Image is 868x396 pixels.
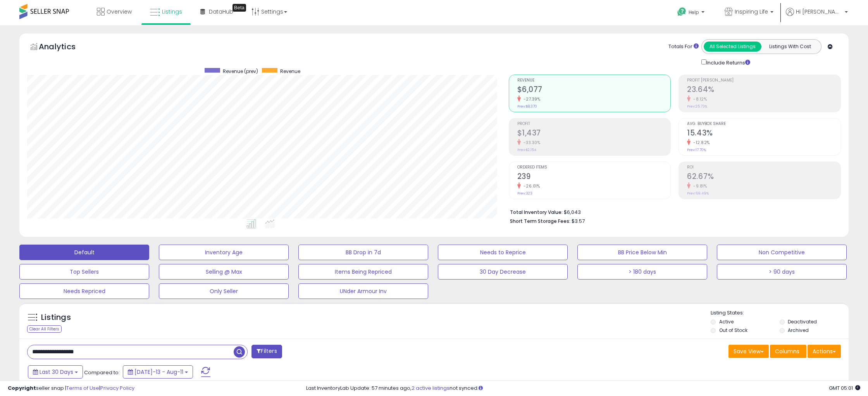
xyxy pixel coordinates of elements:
[306,385,860,392] div: Last InventoryLab Update: 57 minutes ago, not synced.
[510,207,835,216] li: $6,043
[438,245,568,260] button: Needs to Reprice
[19,264,149,280] button: Top Sellers
[107,8,132,16] span: Overview
[687,78,840,83] span: Profit [PERSON_NAME]
[696,58,759,67] div: Include Returns
[27,325,62,333] div: Clear All Filters
[677,7,687,17] i: Get Help
[517,172,671,182] h2: 239
[668,43,699,50] div: Totals For
[517,104,537,109] small: Prev: $8,370
[298,283,428,299] button: UNder Armour Inv
[671,1,712,25] a: Help
[691,96,707,102] small: -8.12%
[159,245,289,260] button: Inventory Age
[689,9,699,16] span: Help
[711,309,849,317] p: Listing States:
[28,365,83,379] button: Last 30 Days
[687,165,840,170] span: ROI
[687,104,707,109] small: Prev: 25.73%
[687,172,840,182] h2: 62.67%
[788,318,817,325] label: Deactivated
[572,217,585,225] span: $3.57
[788,327,809,333] label: Archived
[521,96,541,102] small: -27.39%
[123,365,193,379] button: [DATE]-13 - Aug-11
[134,368,183,376] span: [DATE]-13 - Aug-11
[298,264,428,280] button: Items Being Repriced
[8,385,134,392] div: seller snap | |
[438,264,568,280] button: 30 Day Decrease
[770,345,806,358] button: Columns
[687,191,709,196] small: Prev: 69.49%
[66,384,99,392] a: Terms of Use
[223,68,258,75] span: Revenue (prev)
[298,245,428,260] button: BB Drop in 7d
[510,218,570,224] b: Short Term Storage Fees:
[691,183,707,189] small: -9.81%
[41,312,71,323] h5: Listings
[40,368,73,376] span: Last 30 Days
[517,148,536,152] small: Prev: $2,154
[717,245,847,260] button: Non Competitive
[517,122,671,126] span: Profit
[687,129,840,139] h2: 15.43%
[251,345,282,358] button: Filters
[761,42,819,52] button: Listings With Cost
[159,264,289,280] button: Selling @ Max
[719,318,734,325] label: Active
[728,345,769,358] button: Save View
[687,85,840,96] h2: 23.64%
[704,42,761,52] button: All Selected Listings
[162,8,182,16] span: Listings
[691,140,710,146] small: -12.82%
[521,140,541,146] small: -33.30%
[280,68,300,75] span: Revenue
[8,384,36,392] strong: Copyright
[517,78,671,83] span: Revenue
[209,8,233,16] span: DataHub
[84,369,120,376] span: Compared to:
[717,264,847,280] button: > 90 days
[517,85,671,96] h2: $6,077
[735,8,768,16] span: Inspiring Life
[19,283,149,299] button: Needs Repriced
[517,129,671,139] h2: $1,437
[100,384,134,392] a: Privacy Policy
[786,8,848,25] a: Hi [PERSON_NAME]
[775,347,799,355] span: Columns
[808,345,841,358] button: Actions
[577,264,707,280] button: > 180 days
[719,327,747,333] label: Out of Stock
[577,245,707,260] button: BB Price Below Min
[521,183,540,189] small: -26.01%
[829,384,860,392] span: 2025-09-11 05:01 GMT
[796,8,842,16] span: Hi [PERSON_NAME]
[687,148,706,152] small: Prev: 17.70%
[517,165,671,170] span: Ordered Items
[159,283,289,299] button: Only Seller
[510,209,563,215] b: Total Inventory Value:
[39,41,91,54] h5: Analytics
[232,4,246,12] div: Tooltip anchor
[412,384,449,392] a: 2 active listings
[517,191,532,196] small: Prev: 323
[687,122,840,126] span: Avg. Buybox Share
[19,245,149,260] button: Default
